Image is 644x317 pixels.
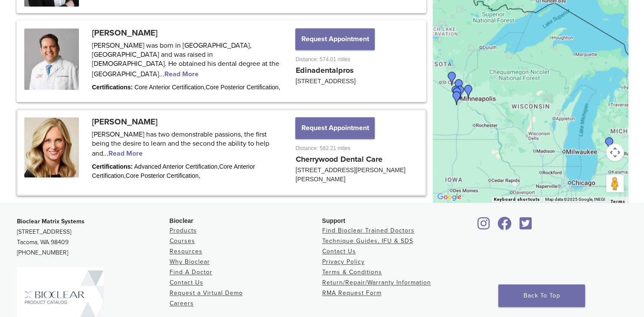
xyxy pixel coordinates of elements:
[494,197,540,203] button: Keyboard shortcuts
[606,175,624,193] button: Drag Pegman onto the map to open Street View
[295,29,374,50] button: Request Appointment
[170,269,212,276] a: Find A Doctor
[545,198,605,203] span: Map data ©2025 Google, INEGI
[322,279,431,287] a: Return/Repair/Warranty Information
[461,85,475,99] div: Dr. Megan Kinder
[498,284,585,307] a: Back To Top
[322,248,356,255] a: Contact Us
[170,248,203,255] a: Resources
[170,258,210,266] a: Why Bioclear
[17,218,85,225] strong: Bioclear Matrix Systems
[475,222,493,231] a: Bioclear
[322,238,413,245] a: Technique Guides, IFU & SDS
[435,192,464,203] img: Google
[170,279,203,287] a: Contact Us
[450,88,464,101] div: Dr. Luis Delima
[606,144,624,161] button: Map camera controls
[452,79,466,93] div: Dr. Darcy Rindelaub
[295,118,374,139] button: Request Appointment
[322,227,415,235] a: Find Bioclear Trained Doctors
[322,269,382,276] a: Terms & Conditions
[170,218,193,225] span: Bioclear
[170,300,194,307] a: Careers
[449,86,463,100] div: Dr. Andrea Ruby
[450,92,464,105] div: Dr. Melissa Zettler
[322,218,346,225] span: Support
[435,192,464,203] a: Open this area in Google Maps (opens a new window)
[611,199,625,205] a: Terms (opens in new tab)
[495,222,515,231] a: Bioclear
[322,290,382,297] a: RMA Request Form
[170,227,197,235] a: Products
[17,217,170,258] p: [STREET_ADDRESS] Tacoma, WA 98409 [PHONE_NUMBER]
[322,258,365,266] a: Privacy Policy
[170,238,195,245] a: Courses
[517,222,535,231] a: Bioclear
[445,72,459,86] div: Dr.Jenny Narr
[602,137,616,151] div: Dr. Urszula Firlik
[170,290,243,297] a: Request a Virtual Demo
[453,86,467,100] div: Dr. Frank Milnar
